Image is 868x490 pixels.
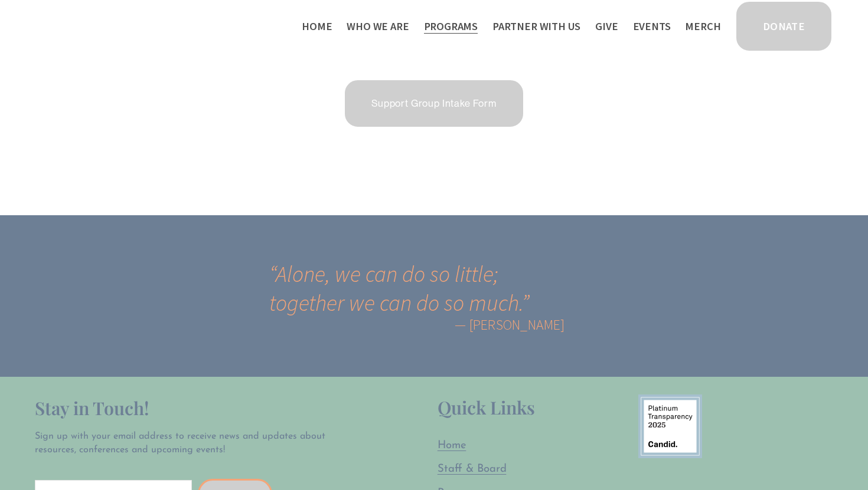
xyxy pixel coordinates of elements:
[492,17,580,36] a: folder dropdown
[633,17,671,36] a: Events
[424,18,478,35] span: Programs
[302,17,332,36] a: Home
[595,17,618,36] a: Give
[438,440,466,451] span: Home
[347,17,409,36] a: folder dropdown
[343,78,525,129] a: Support Group Intake Form
[269,259,564,318] blockquote: Alone, we can do so little; together we can do so much.
[685,17,720,36] a: Merch
[521,289,529,317] span: ”
[35,394,364,421] h2: Stay in Touch!
[438,462,507,477] a: Staff & Board
[492,18,580,35] span: Partner With Us
[269,260,276,288] span: “
[269,317,564,333] figcaption: — [PERSON_NAME]
[438,463,507,475] span: Staff & Board
[438,395,535,419] span: Quick Links
[35,430,364,456] p: Sign up with your email address to receive news and updates about resources, conferences and upco...
[424,17,478,36] a: folder dropdown
[638,394,702,458] img: 9878580
[438,438,466,453] a: Home
[347,18,409,35] span: Who We Are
